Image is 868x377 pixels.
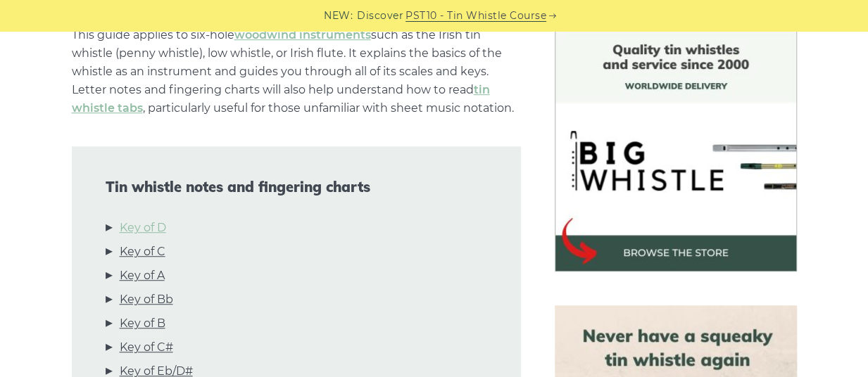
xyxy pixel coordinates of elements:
[120,314,165,333] a: Key of B
[120,267,165,285] a: Key of A
[357,8,403,24] span: Discover
[72,26,521,117] p: This guide applies to six-hole such as the Irish tin whistle (penny whistle), low whistle, or Iri...
[405,8,546,24] a: PST10 - Tin Whistle Course
[120,338,173,357] a: Key of C#
[234,28,371,41] a: woodwind instruments
[120,243,165,261] a: Key of C
[324,8,353,24] span: NEW:
[555,30,797,271] img: BigWhistle Tin Whistle Store
[120,290,173,309] a: Key of Bb
[106,179,487,196] span: Tin whistle notes and fingering charts
[120,219,166,237] a: Key of D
